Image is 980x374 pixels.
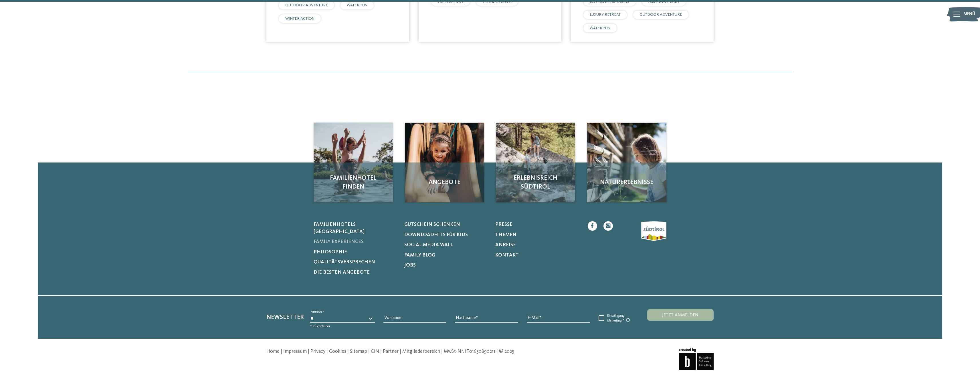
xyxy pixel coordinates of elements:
span: * Pflichtfelder [310,325,330,328]
span: WATER FUN [590,26,610,30]
a: CIN [371,349,379,354]
span: Presse [495,222,512,227]
a: Downloadhits für Kids [404,232,487,239]
span: Qualitätsversprechen [314,260,375,265]
span: Gutschein schenken [404,222,460,227]
span: Erlebnisreich Südtirol [502,174,569,191]
span: Die besten Angebote [314,270,370,275]
span: Anreise [495,242,516,247]
span: WINTER ACTION [285,17,314,21]
span: | [496,349,498,354]
span: Family Experiences [314,239,364,244]
span: | [347,349,349,354]
a: Family Experiences [314,238,397,246]
span: Downloadhits für Kids [404,232,468,237]
a: Familienhotels gesucht? Hier findet ihr die besten! Angebote [405,123,484,202]
a: Partner [383,349,399,354]
a: Familienhotels gesucht? Hier findet ihr die besten! Familienhotel finden [314,123,393,202]
a: Presse [495,221,578,228]
span: Einwilligung Marketing [604,314,634,323]
a: Home [266,349,280,354]
a: Kontakt [495,252,578,259]
span: Themen [495,232,516,237]
span: | [380,349,382,354]
a: Qualitätsversprechen [314,259,397,266]
span: Social Media Wall [404,242,453,247]
span: Familienhotels [GEOGRAPHIC_DATA] [314,222,365,234]
img: Familienhotels gesucht? Hier findet ihr die besten! [314,123,393,202]
a: Cookies [329,349,346,354]
a: Sitemap [350,349,367,354]
a: Privacy [310,349,325,354]
span: Jetzt anmelden [662,313,698,318]
a: Philosophie [314,249,397,256]
span: LUXURY RETREAT [590,13,621,17]
a: Anreise [495,242,578,249]
span: | [308,349,309,354]
span: Kontakt [495,253,519,258]
a: Mitgliederbereich [402,349,440,354]
span: | [281,349,282,354]
img: Familienhotels gesucht? Hier findet ihr die besten! [496,123,575,202]
span: Jobs [404,263,416,268]
a: Themen [495,232,578,239]
span: Family Blog [404,253,435,258]
a: Family Blog [404,252,487,259]
a: Impressum [283,349,307,354]
span: © 2025 [499,349,514,354]
span: | [368,349,370,354]
img: Familienhotels gesucht? Hier findet ihr die besten! [405,123,484,202]
span: MwSt-Nr. IT01650890211 [444,349,495,354]
span: Newsletter [266,314,304,320]
span: | [326,349,328,354]
a: Gutschein schenken [404,221,487,228]
a: Familienhotels gesucht? Hier findet ihr die besten! Naturerlebnisse [587,123,666,202]
button: Jetzt anmelden [647,309,714,321]
img: Familienhotels gesucht? Hier findet ihr die besten! [587,123,666,202]
span: Naturerlebnisse [593,178,660,187]
img: Brandnamic GmbH | Leading Hospitality Solutions [679,348,714,370]
span: Philosophie [314,250,347,254]
a: Social Media Wall [404,242,487,249]
span: Angebote [411,178,478,187]
a: Familienhotels [GEOGRAPHIC_DATA] [314,221,397,235]
span: | [400,349,401,354]
a: Jobs [404,262,487,269]
a: Die besten Angebote [314,269,397,276]
span: Familienhotel finden [320,174,387,191]
span: WATER FUN [347,3,367,7]
span: | [441,349,443,354]
span: OUTDOOR ADVENTURE [640,13,682,17]
span: OUTDOOR ADVENTURE [285,3,328,7]
a: Familienhotels gesucht? Hier findet ihr die besten! Erlebnisreich Südtirol [496,123,575,202]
